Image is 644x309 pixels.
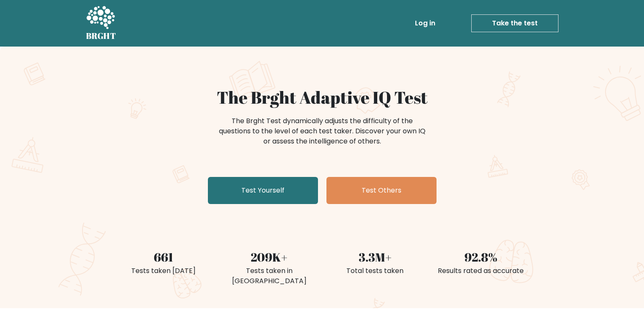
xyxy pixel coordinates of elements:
div: Tests taken in [GEOGRAPHIC_DATA] [221,266,317,286]
div: 209K+ [221,248,317,266]
div: The Brght Test dynamically adjusts the difficulty of the questions to the level of each test take... [216,116,428,146]
div: Total tests taken [327,266,423,276]
div: 3.3M+ [327,248,423,266]
div: 661 [116,248,211,266]
a: Test Others [326,177,437,204]
h5: BRGHT [86,31,116,41]
div: Tests taken [DATE] [116,266,211,276]
a: Log in [412,15,439,32]
h1: The Brght Adaptive IQ Test [116,87,529,108]
a: BRGHT [86,3,116,43]
div: Results rated as accurate [433,266,529,276]
div: 92.8% [433,248,529,266]
a: Test Yourself [208,177,318,204]
a: Take the test [471,14,558,32]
